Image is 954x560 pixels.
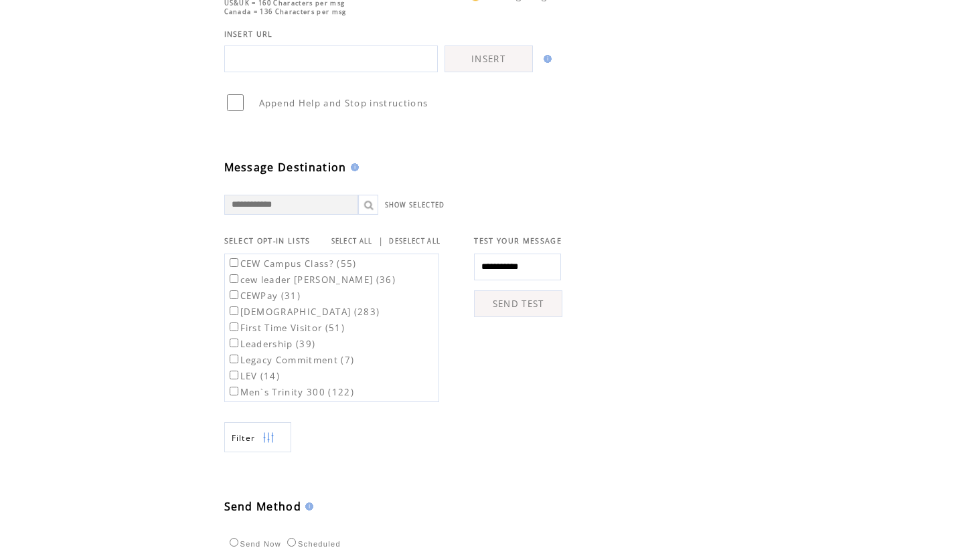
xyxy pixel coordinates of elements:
[227,370,281,382] label: LEV (14)
[230,371,238,379] input: LEV (14)
[230,274,238,283] input: cew leader [PERSON_NAME] (36)
[227,258,357,270] label: CEW Campus Class? (55)
[230,538,238,547] input: Send Now
[284,540,341,548] label: Scheduled
[262,423,274,453] img: filters.png
[230,290,238,299] input: CEWPay (31)
[227,354,355,366] label: Legacy Commitment (7)
[224,422,291,452] a: Filter
[230,306,238,315] input: [DEMOGRAPHIC_DATA] (283)
[227,338,316,350] label: Leadership (39)
[226,540,281,548] label: Send Now
[224,160,347,175] span: Message Destination
[474,236,562,246] span: TEST YOUR MESSAGE
[331,237,373,246] a: SELECT ALL
[385,201,445,209] a: SHOW SELECTED
[224,29,273,39] span: INSERT URL
[232,432,256,444] span: Show filters
[287,538,296,547] input: Scheduled
[389,237,441,246] a: DESELECT ALL
[540,55,552,63] img: help.gif
[347,163,359,171] img: help.gif
[224,236,311,246] span: SELECT OPT-IN LISTS
[227,274,396,286] label: cew leader [PERSON_NAME] (36)
[474,290,562,317] a: SEND TEST
[230,355,238,363] input: Legacy Commitment (7)
[224,7,347,16] span: Canada = 136 Characters per msg
[227,322,345,334] label: First Time Visitor (51)
[230,339,238,347] input: Leadership (39)
[230,387,238,395] input: Men`s Trinity 300 (122)
[259,97,428,109] span: Append Help and Stop instructions
[230,258,238,267] input: CEW Campus Class? (55)
[227,386,355,398] label: Men`s Trinity 300 (122)
[378,235,384,247] span: |
[224,499,302,514] span: Send Method
[301,502,313,510] img: help.gif
[227,290,301,302] label: CEWPay (31)
[445,45,533,72] a: INSERT
[227,306,380,318] label: [DEMOGRAPHIC_DATA] (283)
[230,322,238,331] input: First Time Visitor (51)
